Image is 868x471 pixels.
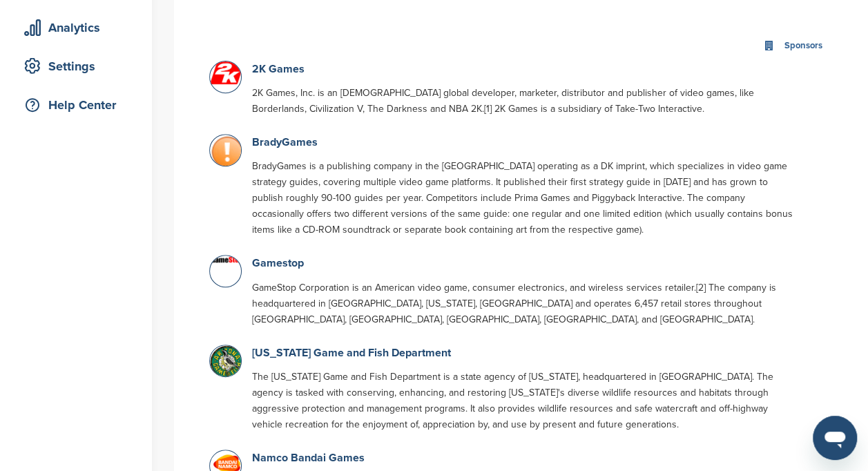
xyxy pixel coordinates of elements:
[21,15,138,40] div: Analytics
[252,369,800,432] p: The [US_STATE] Game and Fish Department is a state agency of [US_STATE], headquartered in [GEOGRA...
[210,256,244,264] img: Data
[14,50,138,82] a: Settings
[21,54,138,79] div: Settings
[781,38,826,54] div: Sponsors
[252,346,451,360] a: [US_STATE] Game and Fish Department
[210,345,244,380] img: Open uri20141112 50798 hatidc
[252,280,800,327] p: GameStop Corporation is an American video game, consumer electronics, and wireless services retai...
[14,12,138,44] a: Analytics
[14,89,138,121] a: Help Center
[210,135,244,169] img: Data
[210,61,244,84] img: 2k
[252,62,305,76] a: 2K Games
[21,93,138,117] div: Help Center
[813,416,857,460] iframe: Button to launch messaging window
[252,85,800,117] p: 2K Games, Inc. is an [DEMOGRAPHIC_DATA] global developer, marketer, distributor and publisher of ...
[252,256,304,270] a: Gamestop
[252,451,365,465] a: Namco Bandai Games
[252,135,318,149] a: BradyGames
[252,158,800,238] p: BradyGames is a publishing company in the [GEOGRAPHIC_DATA] operating as a DK imprint, which spec...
